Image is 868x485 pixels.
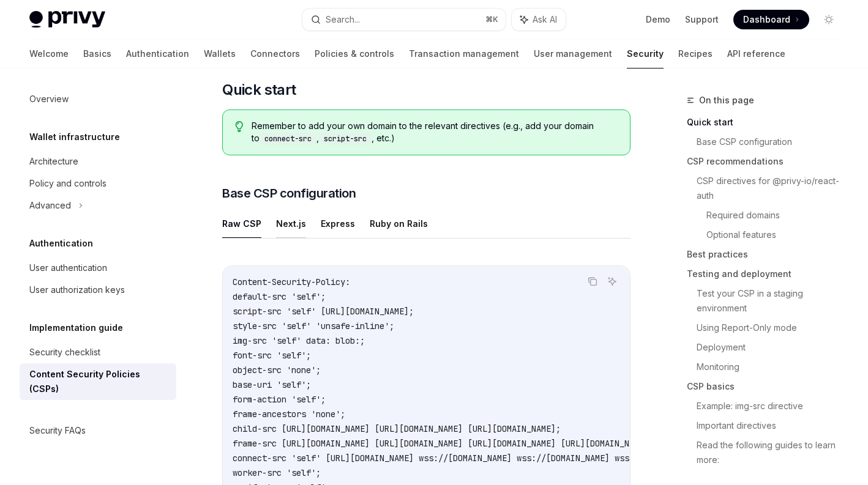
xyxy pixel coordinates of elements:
[585,273,600,289] button: Copy the contents from the code block
[20,172,176,194] a: Policy and controls
[20,150,176,172] a: Architecture
[29,11,105,28] img: light logo
[733,10,809,29] a: Dashboard
[235,121,244,132] svg: Tip
[819,10,839,29] button: Toggle dark mode
[233,306,414,317] span: script-src 'self' [URL][DOMAIN_NAME];
[687,245,848,264] a: Best practices
[627,39,664,68] a: Security
[697,357,848,377] a: Monitoring
[29,130,120,144] h5: Wallet infrastructure
[29,176,107,191] div: Policy and controls
[20,341,176,363] a: Security checklist
[697,416,848,435] a: Important directives
[233,350,311,361] span: font-src 'self';
[697,132,848,152] a: Base CSP configuration
[29,367,169,396] div: Content Security Policies (CSPs)
[29,423,86,438] div: Security FAQs
[233,467,321,478] span: worker-src 'self';
[604,273,620,289] button: Ask AI
[534,39,612,68] a: User management
[252,120,618,145] span: Remember to add your own domain to the relevant directives (e.g., add your domain to , , etc.)
[706,205,848,225] a: Required domains
[678,39,713,68] a: Recipes
[20,363,176,400] a: Content Security Policies (CSPs)
[233,276,350,287] span: Content-Security-Policy:
[319,133,372,145] code: script-src
[409,39,519,68] a: Transaction management
[370,209,428,238] button: Ruby on Rails
[697,318,848,338] a: Using Report-Only mode
[687,264,848,284] a: Testing and deployment
[29,236,93,251] h5: Authentication
[533,13,557,26] span: Ask AI
[233,335,365,346] span: img-src 'self' data: blob:;
[29,154,78,169] div: Architecture
[222,185,356,202] span: Base CSP configuration
[302,9,506,31] button: Search...⌘K
[20,420,176,442] a: Security FAQs
[29,320,123,335] h5: Implementation guide
[83,39,111,68] a: Basics
[250,39,300,68] a: Connectors
[29,198,71,213] div: Advanced
[646,13,670,26] a: Demo
[233,379,311,390] span: base-uri 'self';
[315,39,394,68] a: Policies & controls
[512,9,566,31] button: Ask AI
[233,438,654,449] span: frame-src [URL][DOMAIN_NAME] [URL][DOMAIN_NAME] [URL][DOMAIN_NAME] [URL][DOMAIN_NAME];
[20,257,176,279] a: User authentication
[29,283,125,297] div: User authorization keys
[222,209,261,238] button: Raw CSP
[29,261,107,275] div: User authentication
[29,345,100,360] div: Security checklist
[260,133,316,145] code: connect-src
[685,13,719,26] a: Support
[687,113,848,132] a: Quick start
[204,39,236,68] a: Wallets
[485,15,498,24] span: ⌘ K
[699,93,754,108] span: On this page
[687,377,848,396] a: CSP basics
[697,435,848,470] a: Read the following guides to learn more:
[727,39,785,68] a: API reference
[697,338,848,357] a: Deployment
[29,92,69,106] div: Overview
[743,13,790,26] span: Dashboard
[233,423,561,434] span: child-src [URL][DOMAIN_NAME] [URL][DOMAIN_NAME] [URL][DOMAIN_NAME];
[233,320,394,331] span: style-src 'self' 'unsafe-inline';
[687,152,848,171] a: CSP recommendations
[126,39,189,68] a: Authentication
[697,284,848,318] a: Test your CSP in a staging environment
[20,279,176,301] a: User authorization keys
[706,225,848,245] a: Optional features
[276,209,306,238] button: Next.js
[233,365,321,376] span: object-src 'none';
[233,291,326,302] span: default-src 'self';
[233,409,345,420] span: frame-ancestors 'none';
[321,209,355,238] button: Express
[697,171,848,205] a: CSP directives for @privy-io/react-auth
[222,80,296,100] span: Quick start
[697,396,848,416] a: Example: img-src directive
[29,39,69,68] a: Welcome
[326,12,360,27] div: Search...
[20,88,176,110] a: Overview
[233,394,326,405] span: form-action 'self';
